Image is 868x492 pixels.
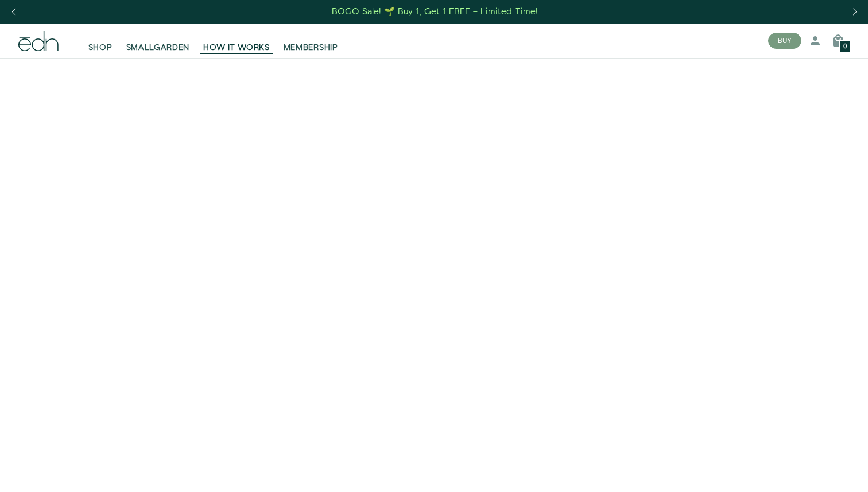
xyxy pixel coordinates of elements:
iframe: Opens a widget where you can find more information [778,458,857,486]
span: 0 [843,44,847,50]
a: BOGO Sale! 🌱 Buy 1, Get 1 FREE – Limited Time! [331,3,540,21]
a: SMALLGARDEN [119,28,197,53]
a: SHOP [82,28,119,53]
span: SMALLGARDEN [126,42,190,53]
button: BUY [768,33,801,49]
a: HOW IT WORKS [196,28,276,53]
span: SHOP [88,42,113,53]
a: MEMBERSHIP [277,28,345,53]
div: BOGO Sale! 🌱 Buy 1, Get 1 FREE – Limited Time! [332,6,538,18]
span: MEMBERSHIP [284,42,338,53]
span: HOW IT WORKS [203,42,269,53]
